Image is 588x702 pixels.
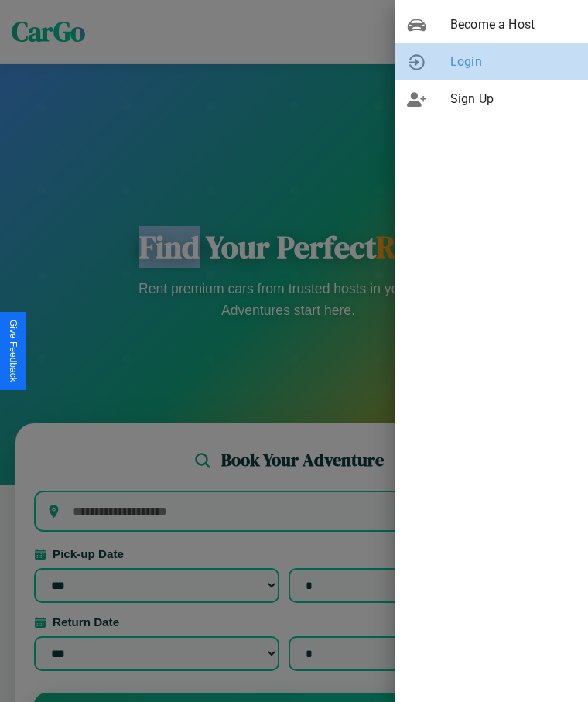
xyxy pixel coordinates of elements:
div: Become a Host [395,6,588,43]
span: Sign Up [450,90,576,108]
span: Login [450,53,576,71]
div: Give Feedback [8,320,19,382]
div: Sign Up [395,80,588,118]
span: Become a Host [450,15,576,34]
div: Login [395,43,588,80]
